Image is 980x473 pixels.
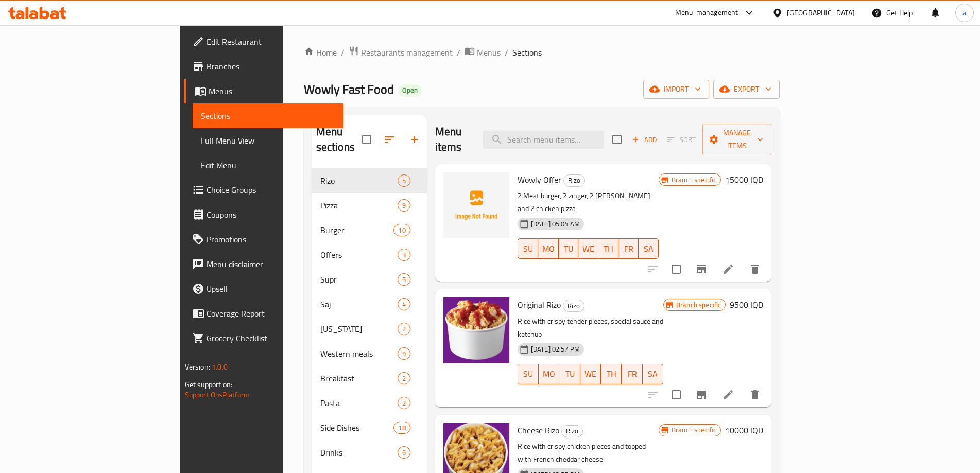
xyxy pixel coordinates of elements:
span: Menus [209,85,335,97]
span: 3 [398,250,410,260]
div: items [398,249,410,261]
div: items [393,224,410,236]
a: Coverage Report [184,301,343,326]
nav: breadcrumb [304,46,780,59]
span: Select all sections [356,129,377,150]
span: Add [630,134,658,146]
a: Promotions [184,227,343,252]
span: Promotions [207,233,335,246]
span: SU [522,241,534,256]
span: FR [626,366,638,381]
div: Western meals9 [312,341,427,366]
a: Menus [184,79,343,103]
li: / [457,46,460,59]
div: Saj4 [312,292,427,317]
div: Supr5 [312,267,427,292]
span: Open [398,86,422,95]
div: Drinks6 [312,440,427,465]
a: Choice Groups [184,178,343,202]
div: Pizza9 [312,193,427,218]
span: Rizo [563,300,584,312]
a: Restaurants management [349,46,453,59]
button: Branch-specific-item [689,257,714,282]
li: / [505,46,508,59]
div: items [398,174,410,187]
span: Coupons [207,208,335,221]
span: Branch specific [672,300,725,310]
span: SA [647,366,659,381]
div: items [398,347,410,360]
div: items [398,273,410,286]
div: Rizo [563,300,584,312]
p: Rice with crispy tender pieces, special sauce and ketchup [518,315,663,341]
button: MO [538,238,559,259]
div: Kentucky [320,323,398,335]
span: Rizo [562,425,582,437]
button: Branch-specific-item [689,382,714,407]
span: MO [543,366,555,381]
span: Menu disclaimer [207,258,335,270]
nav: Menu sections [312,164,427,469]
div: items [398,298,410,310]
button: Add section [402,127,427,152]
span: Offers [320,249,398,261]
span: Western meals [320,347,398,360]
h6: 15000 IQD [725,172,763,187]
span: 2 [398,374,410,383]
button: Add [628,132,661,148]
span: import [651,83,701,96]
input: search [483,131,604,149]
h2: Menu items [435,124,470,155]
span: Sections [512,46,542,59]
span: Edit Menu [201,159,335,171]
span: [US_STATE] [320,323,398,335]
a: Support.OpsPlatform [185,388,250,401]
span: Sort sections [377,127,402,152]
div: Rizo [561,425,583,437]
p: Rice with crispy chicken pieces and topped with French cheddar cheese [518,440,659,466]
span: 10 [394,225,409,235]
span: Original Rizo [518,297,561,312]
button: SU [518,364,539,384]
span: Burger [320,224,394,236]
p: 2 Meat burger, 2 zinger, 2 [PERSON_NAME] and 2 chicken pizza [518,189,659,215]
span: a [962,7,966,19]
span: 1.0.0 [212,360,228,374]
span: Side Dishes [320,422,394,434]
button: SA [639,238,659,259]
span: Sections [201,110,335,122]
button: TH [598,238,618,259]
button: TH [601,364,622,384]
span: MO [542,241,555,256]
img: Wowly Offer [443,172,509,238]
span: Coverage Report [207,307,335,320]
a: Sections [193,103,343,128]
span: Restaurants management [361,46,453,59]
a: Edit Menu [193,153,343,178]
span: Rizo [564,174,584,186]
button: TU [559,238,579,259]
span: Supr [320,273,398,286]
span: TU [563,241,575,256]
span: WE [582,241,594,256]
span: 4 [398,300,410,309]
button: WE [580,364,601,384]
button: export [713,80,780,99]
h6: 9500 IQD [730,297,763,312]
img: Original Rizo [443,297,509,363]
span: 6 [398,448,410,458]
span: [DATE] 02:57 PM [527,344,584,354]
div: Breakfast2 [312,366,427,391]
div: Pasta [320,397,398,409]
span: WE [584,366,597,381]
a: Menus [465,46,501,59]
button: MO [539,364,559,384]
span: TU [563,366,576,381]
button: SU [518,238,538,259]
span: 9 [398,201,410,211]
span: Select section [606,129,628,150]
span: SU [522,366,535,381]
